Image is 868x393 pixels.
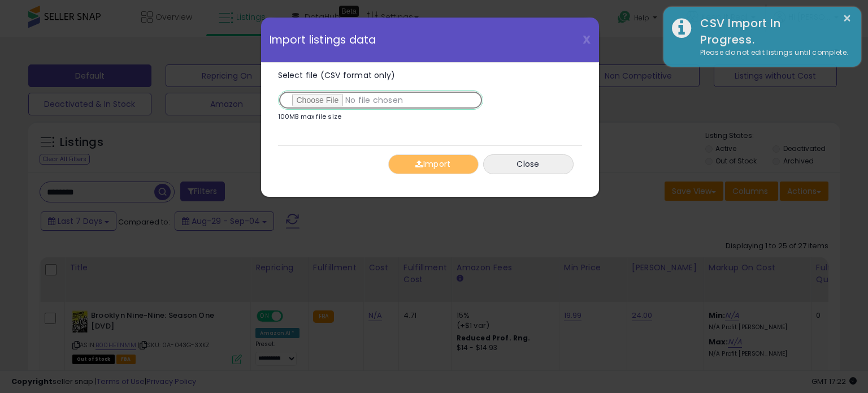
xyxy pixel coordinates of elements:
button: Import [388,154,479,174]
span: X [583,32,591,47]
button: × [843,11,852,25]
div: Please do not edit listings until complete. [692,47,853,58]
span: Import listings data [270,34,376,45]
div: CSV Import In Progress. [692,15,853,47]
button: Close [483,154,574,174]
p: 100MB max file size [278,114,342,120]
span: Select file (CSV format only) [278,70,396,81]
